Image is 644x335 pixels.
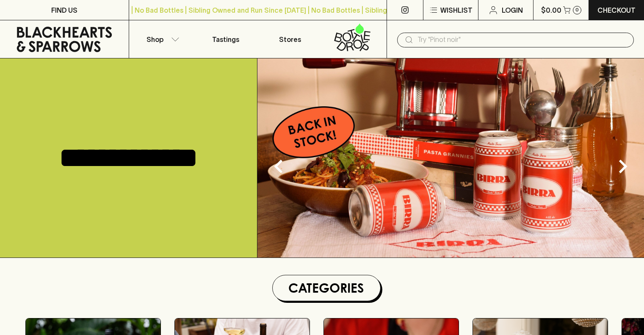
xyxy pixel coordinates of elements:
[51,5,77,15] p: FIND US
[212,34,239,44] p: Tastings
[606,150,640,183] button: Next
[262,150,296,183] button: Previous
[541,5,561,15] p: $0.00
[279,34,301,44] p: Stores
[129,20,193,58] button: Shop
[597,5,636,15] p: Checkout
[146,34,163,44] p: Shop
[417,33,627,47] input: Try "Pinot noir"
[257,58,644,257] img: optimise
[502,5,523,15] p: Login
[193,20,258,58] a: Tastings
[575,8,579,12] p: 0
[440,5,473,15] p: Wishlist
[276,279,377,297] h1: Categories
[258,20,322,58] a: Stores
